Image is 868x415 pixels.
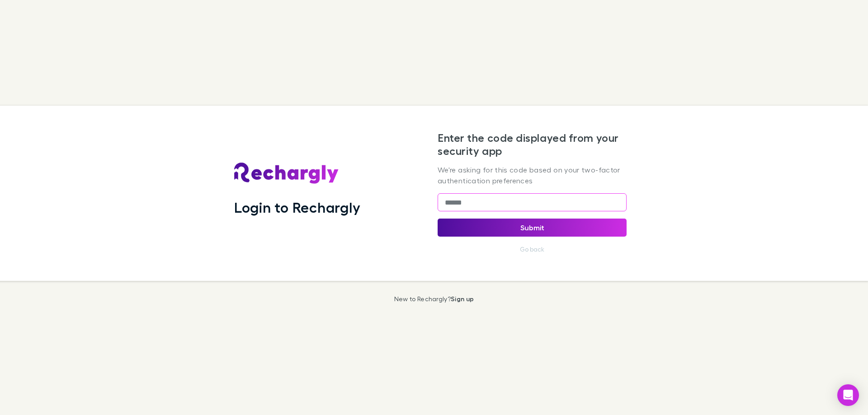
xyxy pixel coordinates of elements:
a: Sign up [451,295,474,303]
p: We're asking for this code based on your two-factor authentication preferences [438,164,627,186]
button: Submit [438,219,627,237]
p: New to Rechargly? [394,295,474,303]
img: Rechargly's Logo [234,163,339,184]
h2: Enter the code displayed from your security app [438,131,627,158]
h1: Login to Rechargly [234,199,360,216]
button: Go back [514,244,550,255]
div: Open Intercom Messenger [837,384,859,406]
